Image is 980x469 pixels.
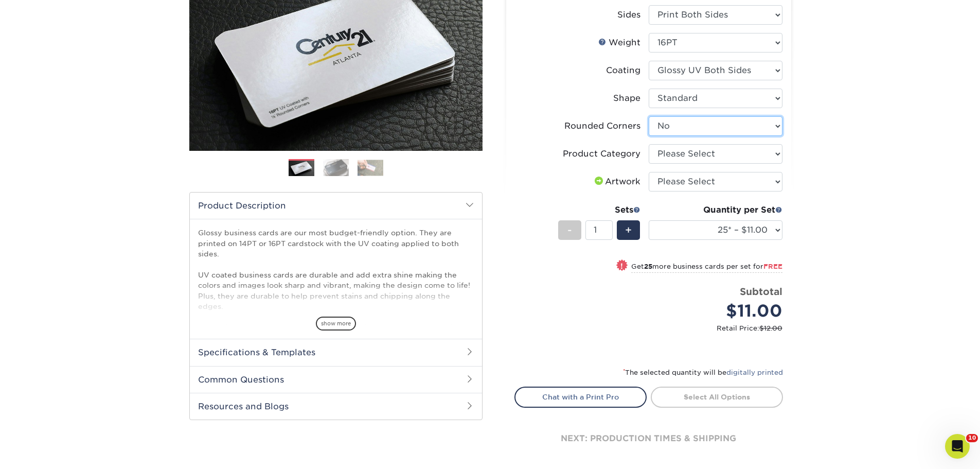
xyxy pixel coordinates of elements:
[316,317,356,331] span: show more
[740,286,782,297] strong: Subtotal
[514,387,647,407] a: Chat with a Print Pro
[613,92,640,105] div: Shape
[289,155,314,181] img: Business Cards 01
[190,393,482,420] h2: Resources and Blogs
[726,369,783,376] a: digitally printed
[606,64,640,77] div: Coating
[623,369,783,376] small: The selected quantity will be
[323,159,349,177] img: Business Cards 02
[625,222,632,238] span: +
[649,204,782,216] div: Quantity per Set
[759,324,782,332] span: $12.00
[593,176,640,188] div: Artwork
[620,260,623,271] span: !
[966,434,978,442] span: 10
[190,193,482,219] h2: Product Description
[763,263,782,270] span: FREE
[358,160,383,176] img: Business Cards 03
[617,9,640,21] div: Sides
[190,339,482,366] h2: Specifications & Templates
[558,204,640,216] div: Sets
[945,434,970,459] iframe: Intercom live chat
[190,366,482,393] h2: Common Questions
[3,438,87,465] iframe: Google Customer Reviews
[651,387,783,407] a: Select All Options
[563,148,640,160] div: Product Category
[631,263,782,273] small: Get more business cards per set for
[598,37,640,49] div: Weight
[523,323,782,333] small: Retail Price:
[644,263,652,270] strong: 25
[198,228,474,364] p: Glossy business cards are our most budget-friendly option. They are printed on 14PT or 16PT cards...
[567,222,572,238] span: -
[564,120,640,132] div: Rounded Corners
[656,299,782,323] div: $11.00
